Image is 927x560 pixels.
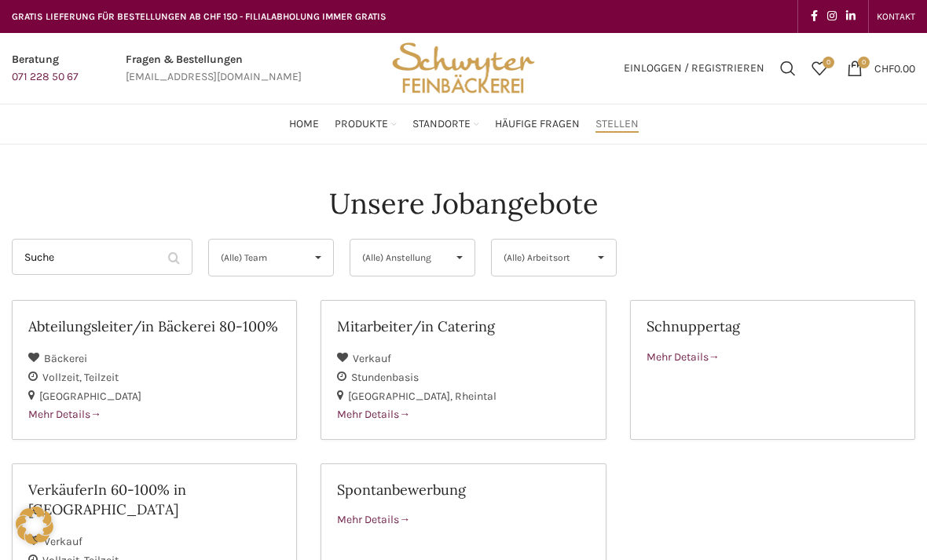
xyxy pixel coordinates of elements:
span: Rheintal [455,390,496,403]
span: Standorte [412,117,471,132]
a: KONTAKT [877,1,915,32]
span: Vollzeit [42,371,84,384]
a: Site logo [387,60,540,74]
span: Mehr Details [337,408,410,421]
img: Bäckerei Schwyter [387,33,540,104]
h2: VerkäuferIn 60-100% in [GEOGRAPHIC_DATA] [28,480,280,519]
span: Mehr Details [28,408,101,421]
a: Suchen [772,53,804,84]
a: 0 CHF0.00 [839,53,923,84]
div: Meine Wunschliste [804,53,835,84]
h2: Abteilungsleiter/in Bäckerei 80-100% [28,317,280,336]
span: GRATIS LIEFERUNG FÜR BESTELLUNGEN AB CHF 150 - FILIALABHOLUNG IMMER GRATIS [12,11,387,22]
span: Bäckerei [44,352,87,365]
a: Stellen [595,108,639,140]
h2: Schnuppertag [647,317,899,336]
span: [GEOGRAPHIC_DATA] [348,390,455,403]
h2: Spontanbewerbung [337,480,589,500]
span: ▾ [586,240,616,276]
a: Infobox link [126,51,302,86]
a: Produkte [335,108,397,140]
span: 0 [858,57,870,68]
a: Einloggen / Registrieren [616,53,772,84]
span: Produkte [335,117,388,132]
div: Main navigation [4,108,923,140]
a: Home [289,108,319,140]
a: Häufige Fragen [495,108,580,140]
span: Einloggen / Registrieren [624,63,764,74]
span: Häufige Fragen [495,117,580,132]
span: Teilzeit [84,371,119,384]
span: (Alle) Arbeitsort [504,240,578,276]
a: Schnuppertag Mehr Details [630,300,915,440]
a: Standorte [412,108,479,140]
span: Mehr Details [647,350,720,364]
span: CHF [874,61,894,75]
a: Infobox link [12,51,79,86]
h4: Unsere Jobangebote [329,184,599,223]
a: Mitarbeiter/in Catering Verkauf Stundenbasis [GEOGRAPHIC_DATA] Rheintal Mehr Details [321,300,606,440]
span: Stellen [595,117,639,132]
span: 0 [823,57,834,68]
span: Verkauf [353,352,391,365]
span: ▾ [303,240,333,276]
a: Linkedin social link [841,5,860,27]
a: Abteilungsleiter/in Bäckerei 80-100% Bäckerei Vollzeit Teilzeit [GEOGRAPHIC_DATA] Mehr Details [12,300,297,440]
a: Instagram social link [823,5,841,27]
div: Secondary navigation [869,1,923,32]
span: KONTAKT [877,11,915,22]
span: Home [289,117,319,132]
span: ▾ [445,240,474,276]
span: (Alle) Anstellung [362,240,437,276]
a: 0 [804,53,835,84]
a: Facebook social link [806,5,823,27]
span: Mehr Details [337,513,410,526]
span: Stundenbasis [351,371,419,384]
input: Suche [12,239,192,275]
bdi: 0.00 [874,61,915,75]
span: (Alle) Team [221,240,295,276]
span: [GEOGRAPHIC_DATA] [39,390,141,403]
h2: Mitarbeiter/in Catering [337,317,589,336]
